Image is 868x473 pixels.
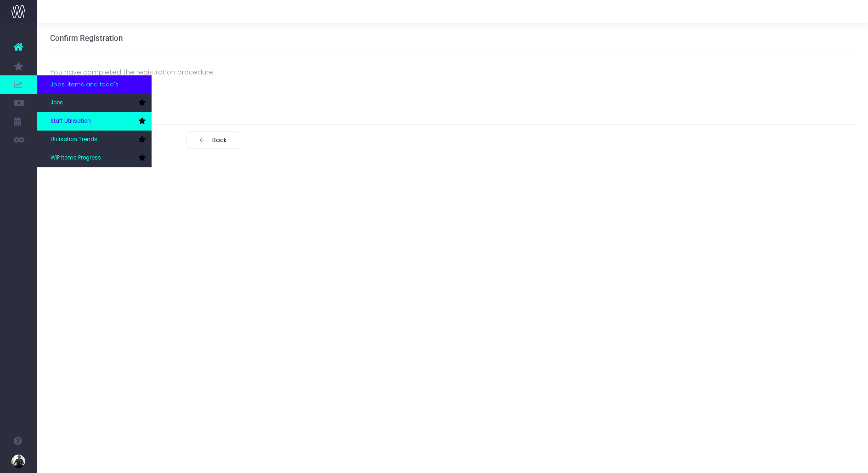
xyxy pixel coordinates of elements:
[37,112,152,131] a: Staff Utilisation
[37,131,152,149] a: Utilisation Trends
[209,137,227,144] span: Back
[51,117,91,125] span: Staff Utilisation
[37,149,152,167] a: WIP Items Progress
[51,80,118,89] span: Jobs, items and todo's
[11,455,25,468] img: images/default_profile_image.png
[51,154,101,162] span: WIP Items Progress
[51,136,97,144] span: Utilisation Trends
[50,34,123,43] h3: Confirm Registration
[51,99,63,107] span: Jobs
[186,131,240,149] button: Back
[50,67,855,78] p: You have completed the registration procedure.
[37,94,152,112] a: Jobs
